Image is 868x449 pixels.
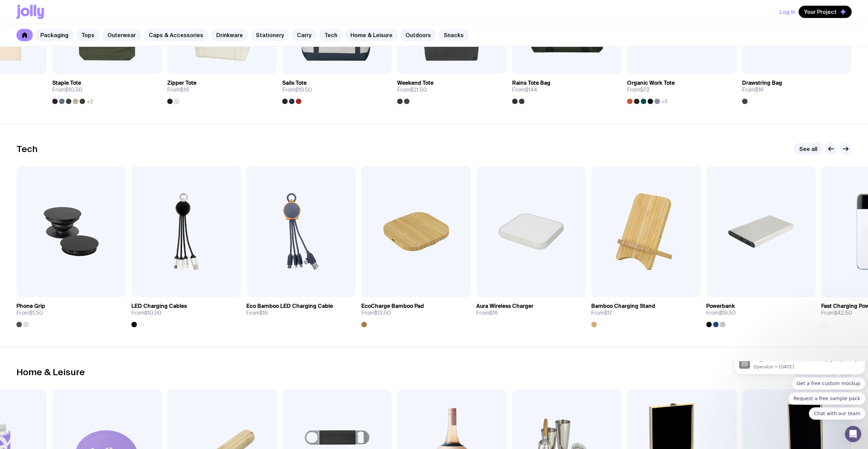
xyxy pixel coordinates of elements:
[16,310,43,316] span: From
[246,297,356,322] a: Eco Bamboo LED Charging CableFrom$16
[640,86,649,93] span: $73
[489,309,498,316] span: $16
[374,309,391,316] span: $13.50
[345,29,398,41] a: Home & Leisure
[361,310,391,316] span: From
[180,86,189,93] span: $19
[476,310,498,316] span: From
[57,31,134,43] button: Quick reply: Request a free sample pack
[476,297,586,322] a: Aura Wireless ChargerFrom$16
[16,367,85,377] h2: Home & Leisure
[742,80,782,86] h3: Drawstring Bag
[282,80,307,86] h3: Sails Tote
[604,309,612,316] span: $17
[259,309,268,316] span: $16
[525,86,537,93] span: $144
[16,303,45,310] h3: Phone Grip
[627,86,649,93] span: From
[799,6,852,18] button: Your Project
[361,297,471,327] a: EcoCharge Bamboo PadFrom$13.50
[35,29,74,41] a: Packaging
[845,426,861,442] iframe: Intercom live chat
[591,297,701,327] a: Bamboo Charging StandFrom$17
[246,310,268,316] span: From
[211,29,248,41] a: Drinkware
[779,6,795,18] button: Log In
[167,86,189,93] span: From
[397,74,507,104] a: Weekend ToteFrom$21.50
[87,99,93,104] span: +2
[65,86,82,93] span: $10.50
[52,86,82,93] span: From
[512,80,550,86] h3: Rains Tote Bag
[397,86,427,93] span: From
[282,74,392,104] a: Sails ToteFrom$19.50
[292,29,317,41] a: Carry
[438,29,469,41] a: Snacks
[591,303,655,310] h3: Bamboo Charging Stand
[706,297,816,327] a: PowerbankFrom$19.50
[591,310,612,316] span: From
[131,310,161,316] span: From
[706,303,735,310] h3: Powerbank
[661,99,668,104] span: +5
[246,303,333,310] h3: Eco Bamboo LED Charging Cable
[821,310,852,316] span: From
[400,29,436,41] a: Outdoors
[361,303,424,310] h3: EcoCharge Bamboo Pad
[131,303,187,310] h3: LED Charging Cables
[706,310,736,316] span: From
[731,361,868,424] iframe: Intercom notifications message
[804,9,837,15] span: Your Project
[755,86,764,93] span: $16
[52,80,81,86] h3: Staple Tote
[167,74,277,104] a: Zipper ToteFrom$19
[282,86,312,93] span: From
[476,303,533,310] h3: Aura Wireless Charger
[627,80,675,86] h3: Organic Work Tote
[410,86,427,93] span: $21.50
[627,74,737,104] a: Organic Work ToteFrom$73+5
[16,297,126,327] a: Phone GripFrom$1.50
[250,29,289,41] a: Stationery
[742,86,764,93] span: From
[16,144,38,154] h2: Tech
[76,29,100,41] a: Tops
[60,16,134,28] button: Quick reply: Get a free custom mockup
[29,309,43,316] span: $1.50
[319,29,343,41] a: Tech
[3,16,134,58] div: Quick reply options
[78,46,134,58] button: Quick reply: Chat with our team
[295,86,312,93] span: $19.50
[512,86,537,93] span: From
[52,74,162,104] a: Staple ToteFrom$10.50+2
[143,29,209,41] a: Caps & Accessories
[22,3,129,9] p: Message from Operator, sent 2w ago
[719,309,736,316] span: $19.50
[397,80,433,86] h3: Weekend Tote
[102,29,141,41] a: Outerwear
[167,80,196,86] h3: Zipper Tote
[144,309,161,316] span: $10.50
[742,74,852,104] a: Drawstring BagFrom$16
[131,297,241,327] a: LED Charging CablesFrom$10.50
[834,309,852,316] span: $42.50
[794,143,823,155] a: See all
[512,74,622,104] a: Rains Tote BagFrom$144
